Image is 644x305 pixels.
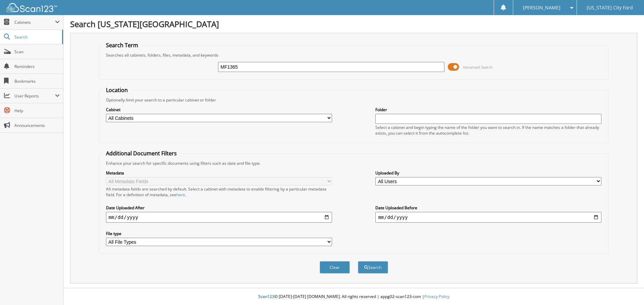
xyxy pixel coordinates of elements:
img: scan123-logo-white.svg [7,3,57,12]
span: Reminders [14,64,60,69]
span: [US_STATE] City Ford [587,6,633,10]
a: Privacy Policy [424,294,449,299]
span: Advanced Search [463,65,493,70]
span: User Reports [14,93,55,99]
label: Date Uploaded After [106,205,332,211]
span: Cabinets [14,19,55,25]
span: Help [14,108,60,113]
h1: Search [US_STATE][GEOGRAPHIC_DATA] [70,18,637,29]
button: Clear [320,261,350,274]
input: start [106,212,332,223]
legend: Search Term [103,42,142,49]
label: File type [106,231,332,236]
iframe: Chat Widget [610,273,644,305]
label: Folder [375,107,601,112]
span: Scan123 [258,294,274,299]
button: Search [358,261,388,274]
div: © [DATE]-[DATE] [DOMAIN_NAME]. All rights reserved | appg02-scan123-com | [63,289,644,305]
label: Uploaded By [375,170,601,176]
div: Searches all cabinets, folders, files, metadata, and keywords [103,52,605,58]
legend: Location [103,86,131,94]
div: Optionally limit your search to a particular cabinet or folder [103,97,605,103]
label: Cabinet [106,107,332,112]
label: Metadata [106,170,332,176]
span: Search [14,34,59,40]
a: here [176,192,185,198]
span: Announcements [14,123,60,128]
input: end [375,212,601,223]
legend: Additional Document Filters [103,150,180,157]
span: Scan [14,49,60,55]
span: [PERSON_NAME] [523,6,560,10]
label: Date Uploaded Before [375,205,601,211]
div: Enhance your search for specific documents using filters such as date and file type. [103,160,605,166]
div: All metadata fields are searched by default. Select a cabinet with metadata to enable filtering b... [106,186,332,198]
div: Select a cabinet and begin typing the name of the folder you want to search in. If the name match... [375,125,601,136]
span: Bookmarks [14,78,60,84]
